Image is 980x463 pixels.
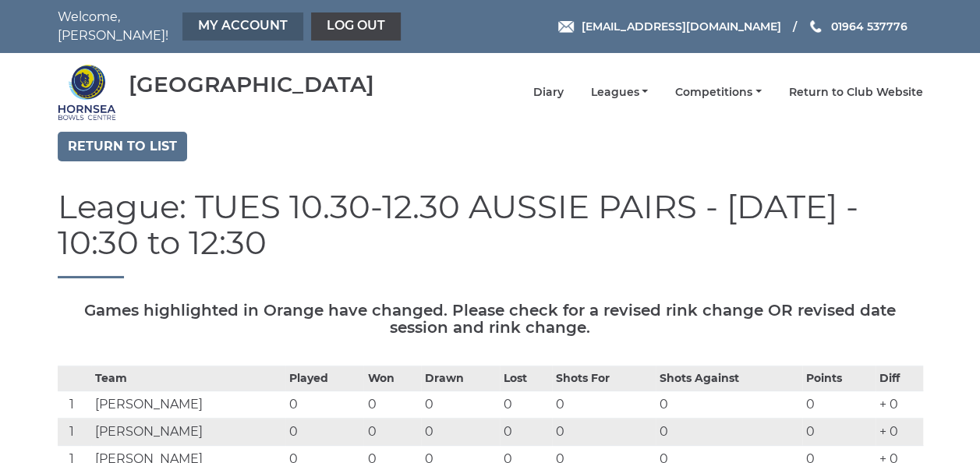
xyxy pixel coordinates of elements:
td: [PERSON_NAME] [91,419,285,446]
th: Won [363,366,421,391]
th: Drawn [421,366,500,391]
td: 0 [656,419,802,446]
th: Shots Against [656,366,802,391]
img: Email [558,21,574,33]
h5: Games highlighted in Orange have changed. Please check for a revised rink change OR revised date ... [58,302,923,336]
td: 0 [421,419,500,446]
td: 0 [363,391,421,419]
a: Log out [311,12,401,41]
a: Diary [532,85,563,100]
td: 0 [802,419,876,446]
td: 0 [421,391,500,419]
a: Leagues [590,85,648,100]
td: + 0 [876,391,923,419]
td: 0 [285,391,364,419]
td: 0 [500,419,552,446]
td: 0 [802,391,876,419]
a: My Account [182,12,303,41]
div: [GEOGRAPHIC_DATA] [129,72,374,97]
td: 1 [58,391,92,419]
a: Return to Club Website [789,85,923,100]
td: 0 [363,419,421,446]
nav: Welcome, [PERSON_NAME]! [58,8,405,45]
a: Phone us 01964 537776 [808,18,907,35]
span: 01964 537776 [830,19,907,34]
a: Return to list [58,132,187,161]
a: Email [EMAIL_ADDRESS][DOMAIN_NAME] [558,18,780,35]
td: 0 [552,419,656,446]
img: Phone us [810,20,821,33]
th: Shots For [552,366,656,391]
span: [EMAIL_ADDRESS][DOMAIN_NAME] [581,19,780,34]
td: 0 [500,391,552,419]
th: Team [91,366,285,391]
td: + 0 [876,419,923,446]
th: Diff [876,366,923,391]
th: Lost [500,366,552,391]
td: 0 [285,419,364,446]
th: Points [802,366,876,391]
img: Hornsea Bowls Centre [58,63,116,122]
h1: League: TUES 10.30-12.30 AUSSIE PAIRS - [DATE] - 10:30 to 12:30 [58,189,923,278]
td: 1 [58,419,92,446]
a: Competitions [675,85,762,100]
td: 0 [656,391,802,419]
td: [PERSON_NAME] [91,391,285,419]
td: 0 [552,391,656,419]
th: Played [285,366,364,391]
